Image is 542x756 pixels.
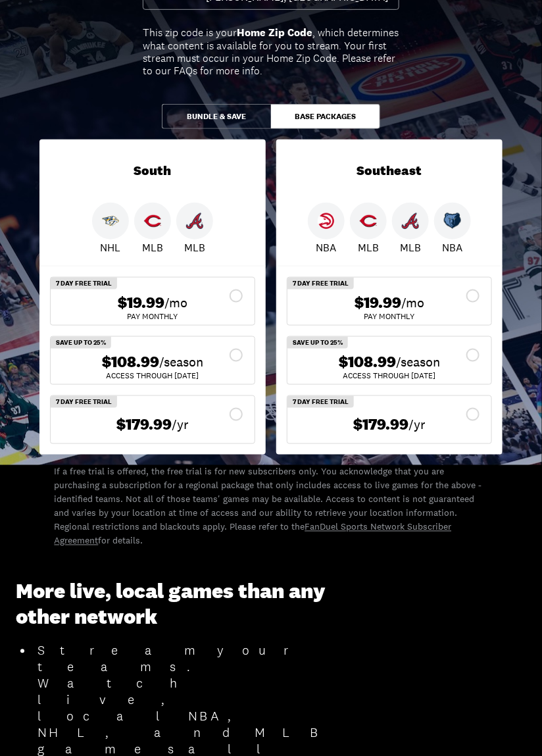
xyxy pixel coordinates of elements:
[316,239,337,255] p: NBA
[339,353,396,372] span: $108.99
[16,580,356,630] h3: More live, local games than any other network
[358,239,379,255] p: MLB
[298,372,481,380] div: ACCESS THROUGH [DATE]
[271,104,380,129] button: Base Packages
[102,213,119,230] img: Predators
[402,213,419,230] img: Braves
[287,278,354,290] div: 7 Day Free Trial
[444,213,461,230] img: Grizzlies
[51,396,117,408] div: 7 Day Free Trial
[101,239,121,255] p: NHL
[61,372,244,380] div: ACCESS THROUGH [DATE]
[51,278,117,290] div: 7 Day Free Trial
[162,104,271,129] button: Bundle & Save
[164,293,187,312] span: /mo
[401,293,424,312] span: /mo
[172,416,189,434] span: /yr
[287,337,348,349] div: SAVE UP TO 25%
[276,139,503,203] div: Southeast
[51,337,111,349] div: SAVE UP TO 25%
[118,293,164,313] span: $19.99
[237,26,312,39] b: Home Zip Code
[102,353,159,372] span: $108.99
[116,416,172,435] span: $179.99
[61,313,244,320] div: Pay Monthly
[184,239,205,255] p: MLB
[318,213,335,230] img: Hawks
[353,416,408,435] span: $179.99
[142,239,163,255] p: MLB
[396,353,440,371] span: /season
[186,213,203,230] img: Braves
[54,465,487,548] p: If a free trial is offered, the free trial is for new subscribers only. You acknowledge that you ...
[287,396,354,408] div: 7 Day Free Trial
[144,213,161,230] img: Reds
[143,26,399,77] div: This zip code is your , which determines what content is available for you to stream. Your first ...
[360,213,377,230] img: Reds
[400,239,421,255] p: MLB
[408,416,426,434] span: /yr
[39,139,266,203] div: South
[443,239,463,255] p: NBA
[298,313,481,320] div: Pay Monthly
[355,293,401,313] span: $19.99
[159,353,203,371] span: /season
